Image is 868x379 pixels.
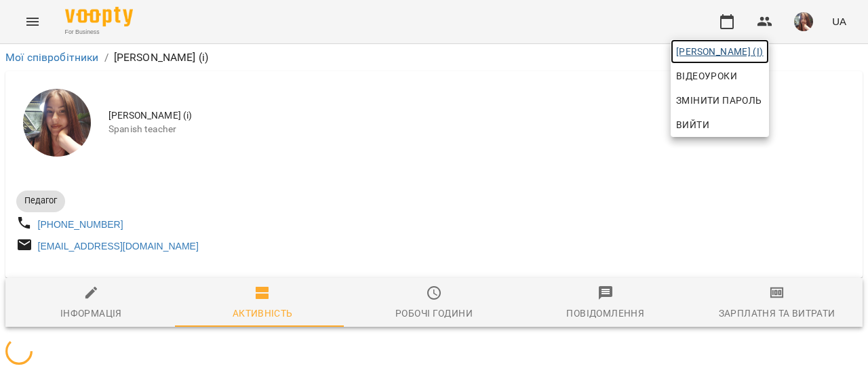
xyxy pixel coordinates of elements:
button: Вийти [671,113,769,137]
span: Вийти [676,117,709,133]
span: [PERSON_NAME] (і) [676,43,764,60]
span: Змінити пароль [676,92,764,108]
a: Відеоуроки [671,64,743,88]
span: Відеоуроки [676,68,737,84]
a: [PERSON_NAME] (і) [671,39,769,64]
a: Змінити пароль [671,88,769,113]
